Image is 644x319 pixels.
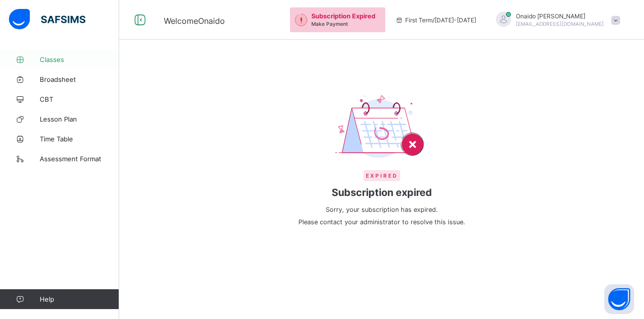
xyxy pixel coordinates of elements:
[311,12,375,20] span: Subscription Expired
[40,135,119,143] span: Time Table
[40,155,119,163] span: Assessment Format
[335,94,429,160] img: expired-calendar.b2ede95de4b0fc63d738ed6e38433d8b.svg
[295,14,307,26] img: outstanding-1.146d663e52f09953f639664a84e30106.svg
[516,12,604,20] span: Onaido [PERSON_NAME]
[363,170,400,181] span: Expired
[9,9,85,30] img: safsims
[40,295,119,303] span: Help
[40,75,119,83] span: Broadsheet
[298,187,465,198] span: Subscription expired
[40,115,119,123] span: Lesson Plan
[40,95,119,103] span: CBT
[486,12,625,28] div: OnaidoSufian
[298,206,465,226] span: Sorry, your subscription has expired. Please contact your administrator to resolve this issue.
[395,16,476,24] span: session/term information
[311,21,348,27] span: Make Payment
[40,56,119,64] span: Classes
[164,16,225,26] span: Welcome Onaido
[604,284,634,314] button: Open asap
[516,21,604,27] span: [EMAIL_ADDRESS][DOMAIN_NAME]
